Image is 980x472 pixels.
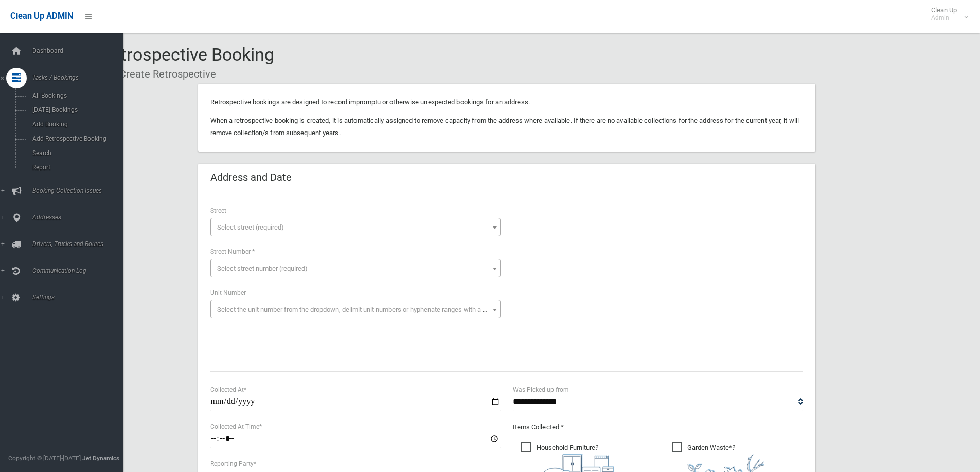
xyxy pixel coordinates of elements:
span: Tasks / Bookings [29,74,131,81]
span: Communication Log [29,267,131,274]
label: Collected At Time* [210,421,262,432]
span: Clean Up [926,6,967,22]
p: Items Collected * [513,421,803,433]
span: Dashboard [29,47,131,54]
span: Select the unit number from the dropdown, delimit unit numbers or hyphenate ranges with a comma [217,306,505,313]
span: Clean Up ADMIN [10,11,73,21]
label: Collected At* [210,384,246,395]
header: Address and Date [198,167,304,187]
span: Drivers, Trucks and Routes [29,240,131,248]
span: Select street (required) [217,223,284,231]
span: Copyright © [DATE]-[DATE] [8,455,81,462]
small: Admin [931,14,957,22]
span: Add Retrospective Booking [29,135,122,142]
p: Retrospective bookings are designed to record impromptu or otherwise unexpected bookings for an a... [210,96,803,108]
span: All Bookings [29,92,122,99]
li: Create Retrospective [112,65,216,84]
span: Select street number (required) [217,265,308,272]
span: Report [29,164,122,171]
span: Search [29,149,122,157]
span: Booking Collection Issues [29,187,131,194]
strong: Jet Dynamics [82,455,119,462]
span: [DATE] Bookings [29,106,122,114]
p: When a retrospective booking is created, it is automatically assigned to remove capacity from the... [210,115,803,139]
span: Addresses [29,214,131,221]
span: Add Booking [29,121,122,128]
label: Reporting Party* [210,458,256,469]
span: Settings [29,294,131,301]
span: Create Retrospective Booking [45,44,274,65]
